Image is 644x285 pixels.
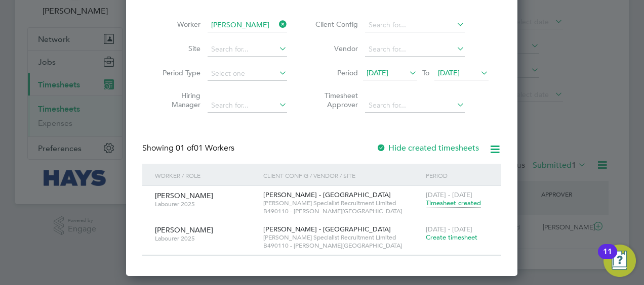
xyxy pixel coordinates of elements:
[426,199,481,208] span: Timesheet created
[312,44,358,53] label: Vendor
[426,225,472,233] span: [DATE] - [DATE]
[155,225,213,234] span: [PERSON_NAME]
[312,91,358,109] label: Timesheet Approver
[263,207,421,215] span: B490110 - [PERSON_NAME][GEOGRAPHIC_DATA]
[263,233,421,242] span: [PERSON_NAME] Specialist Recruitment Limited
[603,252,612,265] div: 11
[603,245,636,277] button: Open Resource Center, 11 new notifications
[152,164,261,187] div: Worker / Role
[365,42,465,57] input: Search for...
[155,44,200,53] label: Site
[423,164,491,187] div: Period
[155,191,213,200] span: [PERSON_NAME]
[419,66,432,79] span: To
[155,234,256,243] span: Labourer 2025
[261,164,423,187] div: Client Config / Vendor / Site
[208,42,287,57] input: Search for...
[263,225,391,233] span: [PERSON_NAME] - [GEOGRAPHIC_DATA]
[155,200,256,208] span: Labourer 2025
[208,67,287,81] input: Select one
[263,199,421,207] span: [PERSON_NAME] Specialist Recruitment Limited
[312,20,358,29] label: Client Config
[142,143,236,154] div: Showing
[208,99,287,113] input: Search for...
[176,143,234,153] span: 01 Workers
[208,18,287,32] input: Search for...
[263,191,391,199] span: [PERSON_NAME] - [GEOGRAPHIC_DATA]
[312,68,358,77] label: Period
[155,68,200,77] label: Period Type
[438,68,460,77] span: [DATE]
[365,18,465,32] input: Search for...
[367,68,388,77] span: [DATE]
[155,20,200,29] label: Worker
[376,143,479,153] label: Hide created timesheets
[155,91,200,109] label: Hiring Manager
[426,191,472,199] span: [DATE] - [DATE]
[365,99,465,113] input: Search for...
[426,233,477,242] span: Create timesheet
[176,143,194,153] span: 01 of
[263,242,421,250] span: B490110 - [PERSON_NAME][GEOGRAPHIC_DATA]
